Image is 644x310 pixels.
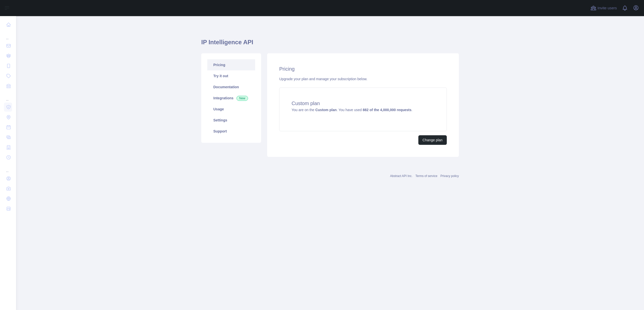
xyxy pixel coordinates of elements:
[589,4,618,12] button: Invite users
[597,5,617,11] span: Invite users
[279,65,447,72] h2: Pricing
[363,108,412,112] strong: 882 of the 4,000,000 requests
[279,76,447,81] div: Upgrade your plan and manage your subscription below.
[207,115,255,126] a: Settings
[4,163,12,173] div: ...
[4,92,12,102] div: ...
[207,104,255,115] a: Usage
[207,126,255,137] a: Support
[415,174,437,178] a: Terms of service
[207,81,255,93] a: Documentation
[292,108,412,112] span: You are on the . You have used .
[207,93,255,104] a: Integrations New
[292,100,434,107] h4: Custom plan
[418,135,447,145] button: Change plan
[207,70,255,81] a: Try it out
[236,96,248,101] span: New
[440,174,459,178] a: Privacy policy
[315,108,337,112] strong: Custom plan
[4,30,12,40] div: ...
[201,38,459,50] h1: IP Intelligence API
[207,59,255,70] a: Pricing
[390,174,413,178] a: Abstract API Inc.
